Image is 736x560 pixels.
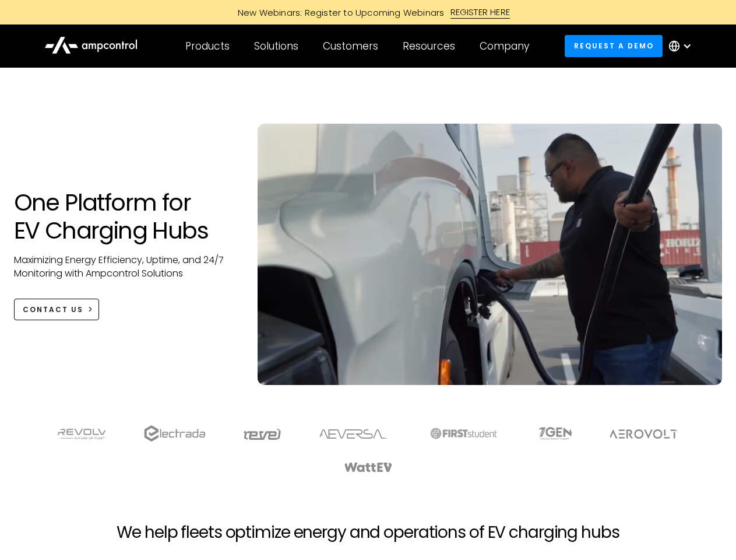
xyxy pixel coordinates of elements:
[450,6,510,19] div: REGISTER HERE
[185,40,230,52] div: Products
[344,463,393,472] img: WattEV logo
[14,254,235,280] p: Maximizing Energy Efficiency, Uptime, and 24/7 Monitoring with Ampcontrol Solutions
[144,425,205,442] img: electrada logo
[323,40,378,52] div: Customers
[23,304,83,315] div: CONTACT US
[254,40,298,52] div: Solutions
[480,40,529,52] div: Company
[106,6,631,19] a: New Webinars: Register to Upcoming WebinarsREGISTER HERE
[609,429,678,439] img: Aerovolt Logo
[117,523,619,542] h2: We help fleets optimize energy and operations of EV charging hubs
[565,35,663,57] a: Request a demo
[226,6,450,19] div: New Webinars: Register to Upcoming Webinars
[14,299,100,320] a: CONTACT US
[403,40,455,52] div: Resources
[14,188,235,244] h1: One Platform for EV Charging Hubs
